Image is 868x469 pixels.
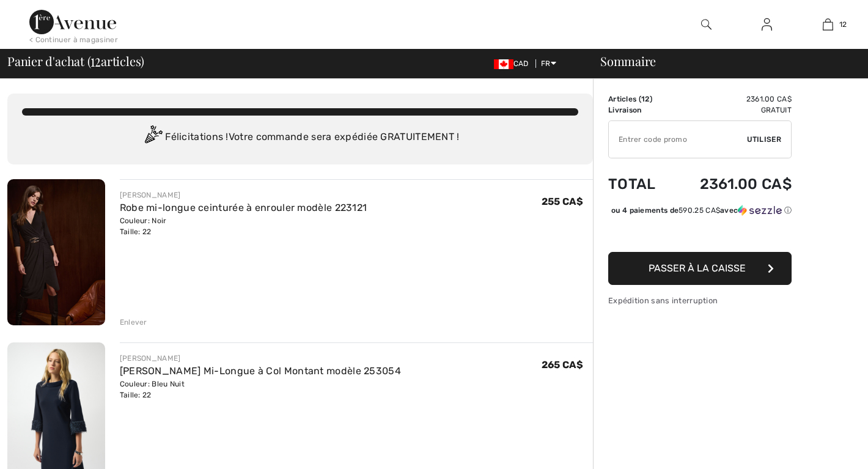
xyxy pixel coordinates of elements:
a: 12 [798,17,858,32]
div: Enlever [120,317,147,328]
div: ou 4 paiements de590.25 CA$avecSezzle Cliquez pour en savoir plus sur Sezzle [608,205,792,220]
img: Mon panier [823,17,833,32]
div: Sommaire [586,55,861,67]
td: 2361.00 CA$ [671,163,792,205]
img: Robe mi-longue ceinturée à enrouler modèle 223121 [7,179,105,325]
img: Sezzle [738,205,782,216]
a: Se connecter [752,17,782,32]
div: Expédition sans interruption [608,295,792,306]
td: Articles ( ) [608,94,671,105]
iframe: Ouvre un widget dans lequel vous pouvez trouver plus d’informations [790,432,856,463]
a: [PERSON_NAME] Mi-Longue à Col Montant modèle 253054 [120,365,401,377]
img: Congratulation2.svg [141,125,165,150]
span: 12 [839,19,847,30]
span: 12 [641,95,650,103]
div: Couleur: Bleu Nuit Taille: 22 [120,379,401,401]
img: Mes infos [762,17,772,32]
div: Couleur: Noir Taille: 22 [120,215,367,237]
td: 2361.00 CA$ [671,94,792,105]
span: FR [541,59,556,68]
span: 265 CA$ [542,359,583,371]
img: 1ère Avenue [29,10,116,34]
span: 12 [90,52,101,68]
td: Livraison [608,105,671,116]
span: 590.25 CA$ [679,206,720,215]
td: Total [608,163,671,205]
div: [PERSON_NAME] [120,353,401,364]
span: Panier d'achat ( articles) [7,55,144,67]
img: recherche [701,17,712,32]
span: 255 CA$ [542,196,583,207]
input: Code promo [609,121,747,158]
span: CAD [494,59,534,68]
div: < Continuer à magasiner [29,34,118,45]
div: [PERSON_NAME] [120,190,367,201]
span: Passer à la caisse [649,262,746,274]
a: Robe mi-longue ceinturée à enrouler modèle 223121 [120,202,367,213]
td: Gratuit [671,105,792,116]
div: Félicitations ! Votre commande sera expédiée GRATUITEMENT ! [22,125,578,150]
button: Passer à la caisse [608,252,792,285]
img: Canadian Dollar [494,59,513,69]
span: Utiliser [747,134,781,145]
iframe: PayPal-paypal [608,220,792,248]
div: ou 4 paiements de avec [611,205,792,216]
